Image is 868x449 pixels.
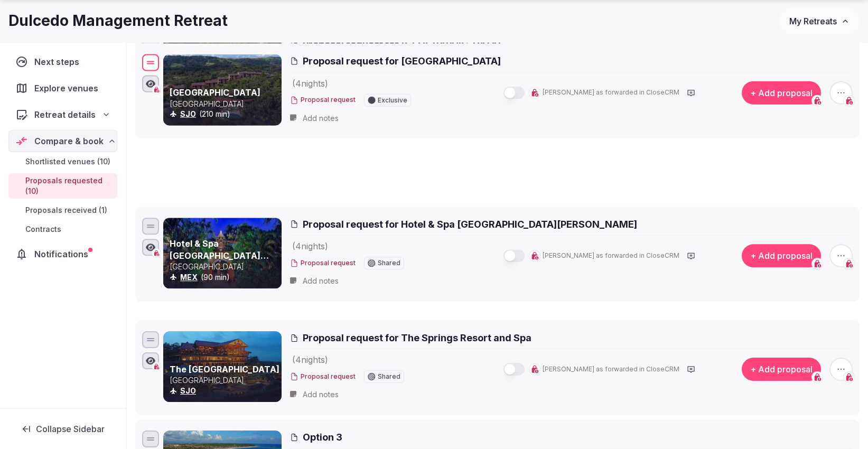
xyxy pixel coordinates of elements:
a: MEX [180,273,198,282]
p: [GEOGRAPHIC_DATA] [170,261,279,272]
div: (90 min) [170,272,279,283]
p: [GEOGRAPHIC_DATA] [170,98,279,109]
button: SJO [180,109,196,119]
button: MEX [180,272,198,283]
button: Collapse Sidebar [8,417,117,441]
span: Add notes [303,389,339,400]
a: Hotel & Spa [GEOGRAPHIC_DATA][PERSON_NAME] [170,238,269,273]
button: Proposal request [290,96,356,105]
span: Shortlisted venues (10) [25,156,110,167]
div: (210 min) [170,109,279,119]
span: Contracts [25,224,61,235]
span: Retreat details [34,108,96,121]
a: Proposals requested (10) [8,173,117,199]
span: ( 4 night s ) [292,354,328,365]
span: Option 3 [303,431,342,444]
a: SJO [180,109,196,118]
span: Compare & book [34,135,104,147]
span: ( 4 night s ) [292,241,328,251]
span: ( 4 night s ) [292,78,328,88]
a: Notifications [8,243,117,265]
a: Next steps [8,51,117,73]
a: Explore venues [8,77,117,99]
span: Shared [378,373,400,380]
a: Proposals received (1) [8,203,117,218]
button: + Add proposal [742,81,821,104]
span: Collapse Sidebar [36,424,105,434]
span: Explore venues [34,82,102,95]
span: Add notes [303,276,339,286]
h1: Dulcedo Management Retreat [8,11,228,31]
span: Shared [378,260,400,266]
button: My Retreats [779,8,860,34]
span: Proposals received (1) [25,205,107,216]
span: Exclusive [378,97,407,103]
span: Add notes [303,113,339,123]
span: Proposal request for The Springs Resort and Spa [303,331,531,344]
a: Shortlisted venues (10) [8,154,117,169]
button: SJO [180,386,196,396]
span: Next steps [34,55,83,68]
a: Contracts [8,222,117,237]
button: + Add proposal [742,244,821,267]
span: [PERSON_NAME] as forwarded in CloseCRM [543,88,679,97]
span: Proposals requested (10) [25,175,113,197]
a: SJO [180,386,196,395]
span: My Retreats [789,16,837,26]
a: [GEOGRAPHIC_DATA] [170,87,260,98]
button: Proposal request [290,372,356,381]
span: [PERSON_NAME] as forwarded in CloseCRM [543,251,679,260]
span: Proposal request for Hotel & Spa [GEOGRAPHIC_DATA][PERSON_NAME] [303,218,637,231]
span: Notifications [34,248,92,260]
button: Proposal request [290,259,356,268]
p: [GEOGRAPHIC_DATA] [170,375,279,386]
span: [PERSON_NAME] as forwarded in CloseCRM [543,365,679,374]
span: Proposal request for [GEOGRAPHIC_DATA] [303,54,501,68]
button: + Add proposal [742,358,821,381]
a: The [GEOGRAPHIC_DATA] [170,364,279,375]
